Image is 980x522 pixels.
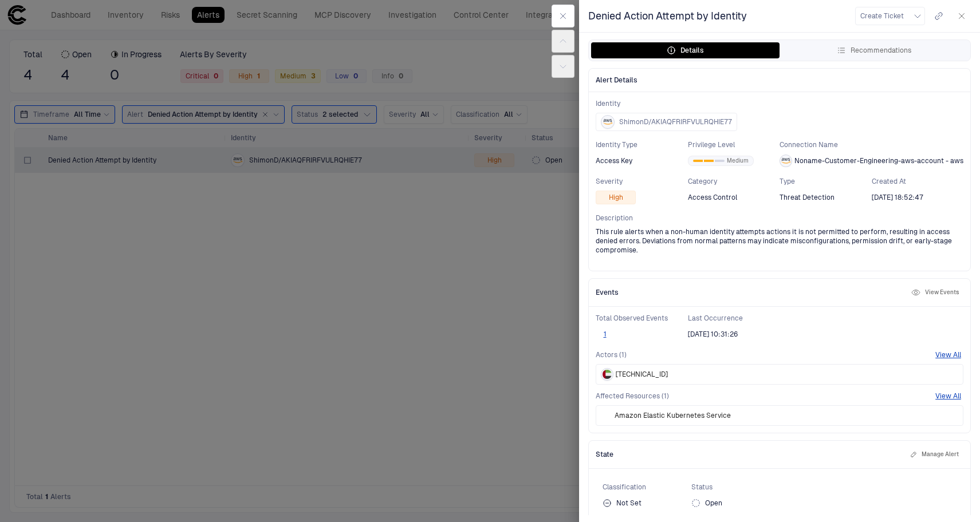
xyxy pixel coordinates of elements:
span: High [609,193,623,202]
span: Alert Details [596,76,637,85]
span: Total Observed Events [596,314,688,323]
span: Noname-Customer-Engineering-aws-account - awsiam [794,156,975,165]
span: Classification [603,483,691,492]
span: Create Ticket [860,11,904,21]
div: 1 [704,160,714,162]
span: Access Control [688,193,737,202]
button: View All [935,391,961,401]
button: 1 [596,330,614,339]
span: [TECHNICAL_ID] [616,370,668,379]
button: Manage Alert [908,448,961,461]
span: Last Occurrence [688,314,780,323]
div: 8/19/2025 08:31:26 (GMT+00:00 UTC) [688,330,738,339]
button: Create Ticket [855,7,925,25]
span: Medium [727,157,749,165]
span: Open [705,499,722,508]
span: Threat Detection [780,193,835,202]
span: Affected Resources (1) [596,391,669,401]
button: View All [935,350,961,359]
span: Description [596,213,963,223]
span: [DATE] 10:31:26 [688,330,738,339]
span: Category [688,177,780,186]
span: Status [691,483,780,492]
button: ShimonD/AKIAQFRIRFVULRQHIE77 [596,113,737,131]
span: Denied Action Attempt by Identity [588,9,747,23]
span: Privilege Level [688,140,780,149]
span: [DATE] 18:52:47 [872,193,923,202]
span: Connection Name [780,140,963,149]
div: Recommendations [837,46,911,55]
div: Not Set [603,499,641,508]
span: Identity Type [596,140,688,149]
div: 9/3/2025 16:52:47 (GMT+00:00 UTC) [872,193,923,202]
span: Type [780,177,872,186]
div: United Arab Emirates [603,370,612,379]
div: 2 [715,160,725,162]
span: Created At [872,177,964,186]
span: Access Key [596,156,632,165]
span: Severity [596,177,688,186]
span: ShimonD/AKIAQFRIRFVULRQHIE77 [619,117,732,126]
div: Details [667,46,704,55]
span: Actors (1) [596,350,627,359]
span: Events [596,288,619,297]
span: Amazon Elastic Kubernetes Service [615,411,731,420]
span: State [596,450,613,459]
span: Identity [596,99,963,108]
span: This rule alerts when a non-human identity attempts actions it is not permitted to perform, resul... [596,227,963,255]
div: 0 [693,160,703,162]
button: View Events [909,286,961,299]
img: AE [603,370,612,379]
